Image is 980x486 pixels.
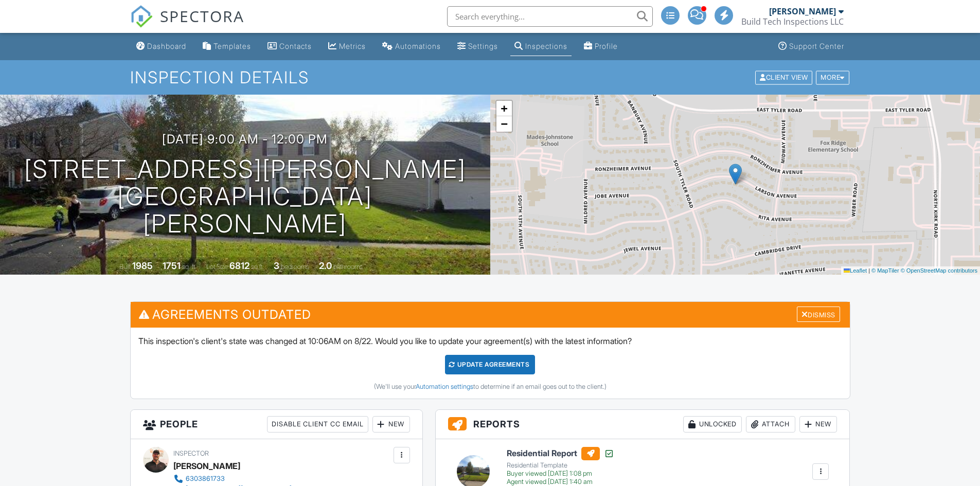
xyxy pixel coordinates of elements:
[378,37,445,56] a: Automations (Advanced)
[131,410,422,439] h3: People
[163,260,181,271] div: 1751
[755,70,812,84] div: Client View
[468,42,498,50] div: Settings
[199,37,255,56] a: Templates
[138,383,842,391] div: (We'll use your to determine if an email goes out to the client.)
[173,449,209,457] span: Inspector
[496,116,512,132] a: Zoom out
[510,37,572,56] a: Inspections
[525,42,567,50] div: Inspections
[213,42,251,50] div: Templates
[507,447,614,460] h6: Residential Report
[799,416,837,433] div: New
[182,263,197,271] span: sq. ft.
[119,263,131,271] span: Built
[324,37,370,56] a: Metrics
[263,37,316,56] a: Contacts
[162,132,328,146] h3: [DATE] 9:00 am - 12:00 pm
[746,416,795,433] div: Attach
[372,416,410,433] div: New
[173,474,292,484] a: 6303861733
[173,458,240,474] div: [PERSON_NAME]
[501,117,507,130] span: −
[206,263,228,271] span: Lot Size
[416,383,473,390] a: Automation settings
[595,42,618,50] div: Profile
[130,5,153,28] img: The Best Home Inspection Software - Spectora
[507,478,614,486] div: Agent viewed [DATE] 1:40 am
[769,6,836,16] div: [PERSON_NAME]
[130,14,244,35] a: SPECTORA
[496,101,512,116] a: Zoom in
[436,410,850,439] h3: Reports
[16,156,474,237] h1: [STREET_ADDRESS][PERSON_NAME] [GEOGRAPHIC_DATA][PERSON_NAME]
[274,260,279,271] div: 3
[186,475,225,483] div: 6303861733
[131,328,850,399] div: This inspection's client's state was changed at 10:06AM on 8/22. Would you like to update your ag...
[130,68,850,86] h1: Inspection Details
[868,267,870,274] span: |
[279,42,312,50] div: Contacts
[281,263,309,271] span: bedrooms
[160,5,244,27] span: SPECTORA
[797,307,840,322] div: Dismiss
[741,16,844,27] div: Build Tech Inspections LLC
[754,73,815,81] a: Client View
[507,447,614,486] a: Residential Report Residential Template Buyer viewed [DATE] 1:08 pm Agent viewed [DATE] 1:40 am
[453,37,502,56] a: Settings
[333,263,363,271] span: bathrooms
[507,470,614,478] div: Buyer viewed [DATE] 1:08 pm
[131,302,850,327] h3: Agreements Outdated
[871,267,899,274] a: © MapTiler
[501,102,507,115] span: +
[147,42,186,50] div: Dashboard
[789,42,844,50] div: Support Center
[683,416,742,433] div: Unlocked
[339,42,366,50] div: Metrics
[132,260,153,271] div: 1985
[229,260,250,271] div: 6812
[251,263,264,271] span: sq.ft.
[507,461,614,470] div: Residential Template
[447,6,653,27] input: Search everything...
[844,267,867,274] a: Leaflet
[445,355,535,374] div: Update Agreements
[729,164,742,185] img: Marker
[267,416,368,433] div: Disable Client CC Email
[395,42,441,50] div: Automations
[132,37,190,56] a: Dashboard
[901,267,977,274] a: © OpenStreetMap contributors
[319,260,332,271] div: 2.0
[774,37,848,56] a: Support Center
[580,37,622,56] a: Company Profile
[816,70,849,84] div: More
